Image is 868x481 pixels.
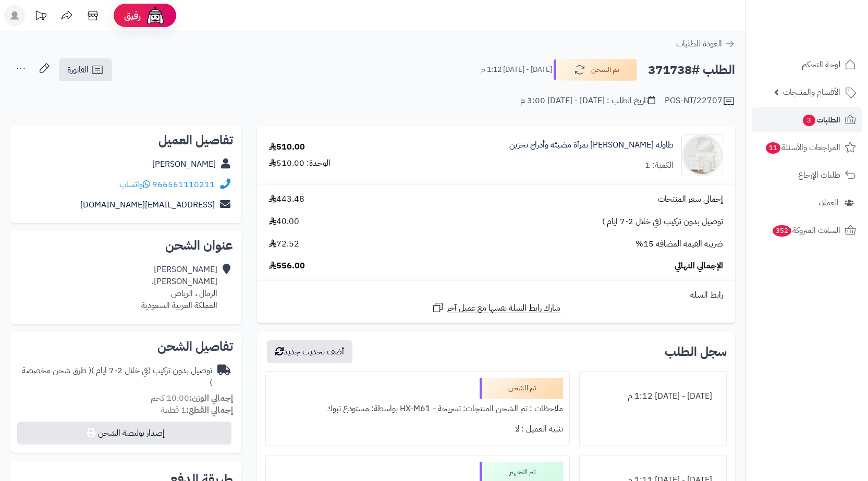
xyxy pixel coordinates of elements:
[752,135,862,160] a: المراجعات والأسئلة11
[17,422,231,445] button: إصدار بوليصة الشحن
[152,178,215,191] a: 966561110211
[161,404,233,416] small: 1 قطعة
[269,216,299,228] span: 40.00
[645,159,674,171] div: الكمية: 1
[189,392,233,404] strong: إجمالي الوزن:
[635,238,723,250] span: ضريبة القيمة المضافة 15%
[269,193,304,205] span: 443.48
[676,38,722,50] span: العودة للطلبات
[19,365,212,389] div: توصيل بدون تركيب (في خلال 2-7 ايام )
[124,9,141,22] span: رفيق
[269,141,305,153] div: 510.00
[773,225,791,237] span: 352
[269,238,299,250] span: 72.52
[766,142,780,154] span: 11
[772,223,840,238] span: السلات المتروكة
[480,378,563,399] div: تم الشحن
[19,340,233,353] h2: تفاصيل الشحن
[272,419,563,439] div: تنبيه العميل : لا
[509,139,674,151] a: طاولة [PERSON_NAME] بمرآة مضيئة وأدراج تخزين
[19,134,233,146] h2: تفاصيل العميل
[447,302,560,314] span: شارك رابط السلة نفسها مع عميل آخر
[648,59,735,81] h2: الطلب #371738
[186,404,233,416] strong: إجمالي القطع:
[67,64,89,76] span: الفاتورة
[682,134,723,176] img: 1753513962-1-90x90.jpg
[586,386,720,406] div: [DATE] - [DATE] 1:12 م
[818,195,839,210] span: العملاء
[802,113,840,127] span: الطلبات
[22,364,212,389] span: ( طرق شحن مخصصة )
[752,190,862,215] a: العملاء
[141,264,217,311] div: [PERSON_NAME] [PERSON_NAME]، الرمال ، الرياض المملكة العربية السعودية
[28,5,54,29] a: تحديثات المنصة
[752,52,862,77] a: لوحة التحكم
[675,260,723,272] span: الإجمالي النهائي
[272,399,563,419] div: ملاحظات : تم الشحن المنتجات: تسريحة - HX-M61 بواسطة: مستودع تبوك
[752,163,862,188] a: طلبات الإرجاع
[19,239,233,252] h2: عنوان الشحن
[269,260,305,272] span: 556.00
[145,5,166,26] img: ai-face.png
[752,218,862,243] a: السلات المتروكة352
[802,57,840,72] span: لوحة التحكم
[267,340,352,363] button: أضف تحديث جديد
[665,95,735,107] div: POS-NT/22707
[59,58,112,81] a: الفاتورة
[602,216,723,228] span: توصيل بدون تركيب (في خلال 2-7 ايام )
[520,95,655,107] div: تاريخ الطلب : [DATE] - [DATE] 3:00 م
[481,65,552,75] small: [DATE] - [DATE] 1:12 م
[554,59,637,81] button: تم الشحن
[269,157,331,169] div: الوحدة: 510.00
[783,85,840,100] span: الأقسام والمنتجات
[80,199,215,211] a: [EMAIL_ADDRESS][DOMAIN_NAME]
[803,115,815,126] span: 3
[151,392,233,404] small: 10.00 كجم
[676,38,735,50] a: العودة للطلبات
[752,107,862,132] a: الطلبات3
[432,301,560,314] a: شارك رابط السلة نفسها مع عميل آخر
[119,178,150,191] a: واتساب
[261,289,731,301] div: رابط السلة
[765,140,840,155] span: المراجعات والأسئلة
[152,158,216,170] a: [PERSON_NAME]
[797,29,858,51] img: logo-2.png
[658,193,723,205] span: إجمالي سعر المنتجات
[798,168,840,182] span: طلبات الإرجاع
[665,346,727,358] h3: سجل الطلب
